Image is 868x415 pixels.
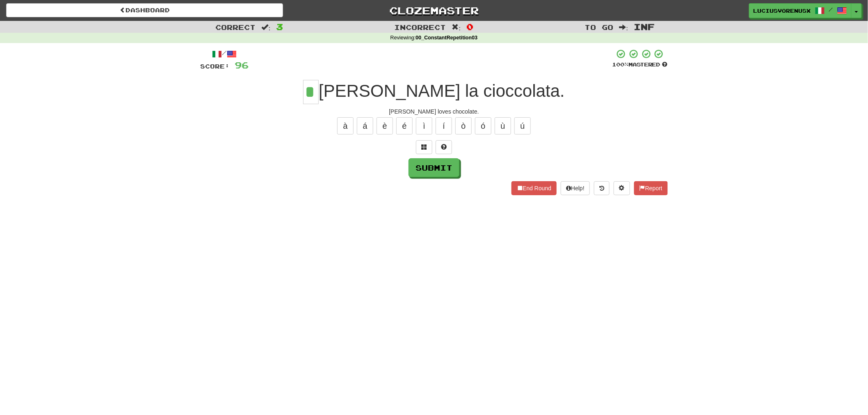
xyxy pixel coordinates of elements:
[319,81,565,100] span: [PERSON_NAME] la cioccolata.
[514,117,531,135] button: ú
[295,3,572,18] a: Clozemaster
[216,23,256,31] span: Correct
[409,158,459,177] button: Submit
[585,23,614,31] span: To go
[416,140,432,154] button: Switch sentence to multiple choice alt+p
[200,49,249,59] div: /
[475,117,491,135] button: ó
[396,117,413,135] button: é
[357,117,373,135] button: á
[395,23,446,31] span: Incorrect
[436,140,452,154] button: Single letter hint - you only get 1 per sentence and score half the points! alt+h
[377,117,393,135] button: è
[512,181,557,195] button: End Round
[612,61,668,68] div: Mastered
[754,7,811,14] span: LuciusVorenusX
[634,181,668,195] button: Report
[6,3,283,17] a: Dashboard
[634,22,655,32] span: Inf
[436,117,452,135] button: í
[337,117,354,135] button: à
[749,3,852,18] a: LuciusVorenusX /
[619,24,628,31] span: :
[235,60,249,70] span: 96
[612,61,628,68] span: 100 %
[452,24,461,31] span: :
[276,22,283,32] span: 3
[466,22,473,32] span: 0
[594,181,610,195] button: Round history (alt+y)
[200,63,230,70] span: Score:
[455,117,472,135] button: ò
[416,35,477,41] strong: 00_ConstantRepetition03
[262,24,271,31] span: :
[416,117,432,135] button: ì
[200,107,668,116] div: [PERSON_NAME] loves chocolate.
[829,7,833,12] span: /
[561,181,590,195] button: Help!
[495,117,511,135] button: ù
